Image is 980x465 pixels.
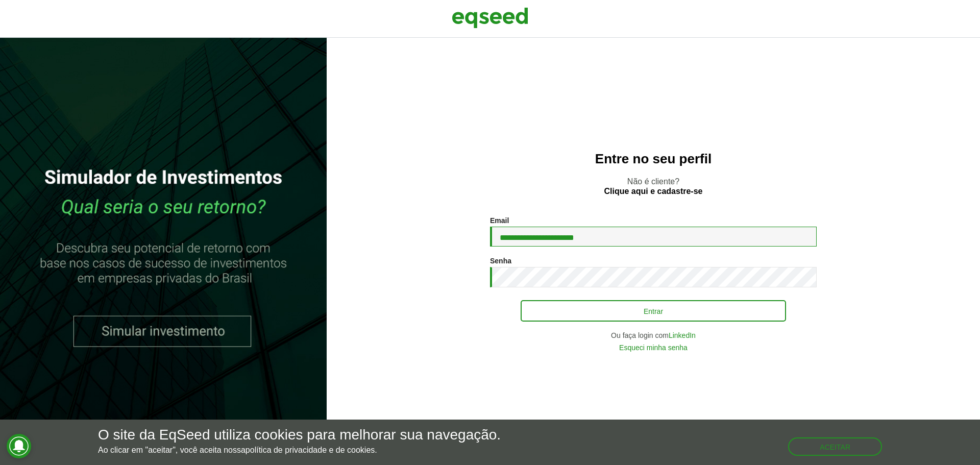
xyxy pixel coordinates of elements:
button: Aceitar [788,437,882,456]
a: Esqueci minha senha [619,344,688,351]
p: Ao clicar em "aceitar", você aceita nossa . [98,446,501,455]
label: Email [490,217,509,224]
p: Não é cliente? [347,177,960,196]
h2: Entre no seu perfil [347,152,960,166]
a: LinkedIn [669,332,696,339]
h5: O site da EqSeed utiliza cookies para melhorar sua navegação. [98,427,501,443]
a: Clique aqui e cadastre-se [604,187,703,195]
label: Senha [490,257,511,264]
a: política de privacidade e de cookies [246,447,375,455]
div: Ou faça login com [490,332,817,339]
img: EqSeed Logo [452,5,528,31]
button: Entrar [521,300,786,322]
